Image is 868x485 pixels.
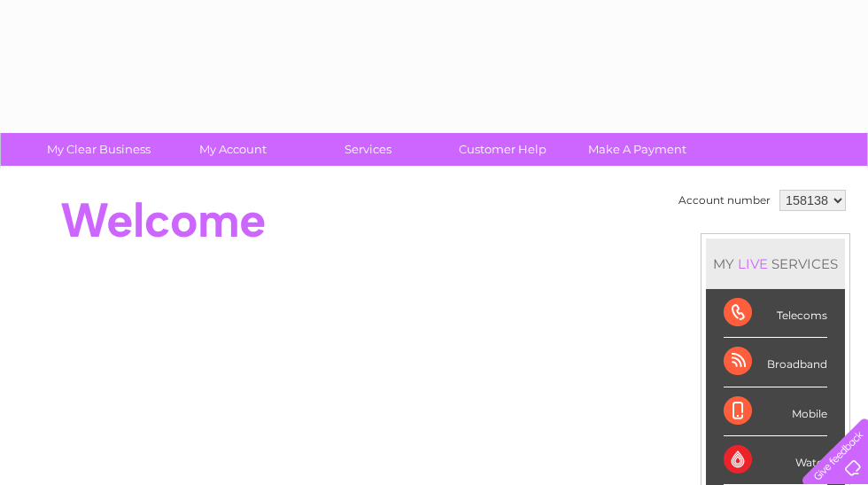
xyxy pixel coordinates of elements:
a: Services [295,133,441,166]
div: LIVE [734,255,771,272]
a: Make A Payment [564,133,710,166]
a: My Account [160,133,306,166]
div: Water [724,436,827,485]
td: Account number [674,185,775,215]
div: MY SERVICES [706,239,845,289]
div: Broadband [724,338,827,387]
a: My Clear Business [26,133,172,166]
div: Mobile [724,387,827,436]
div: Telecoms [724,289,827,338]
a: Customer Help [430,133,576,166]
